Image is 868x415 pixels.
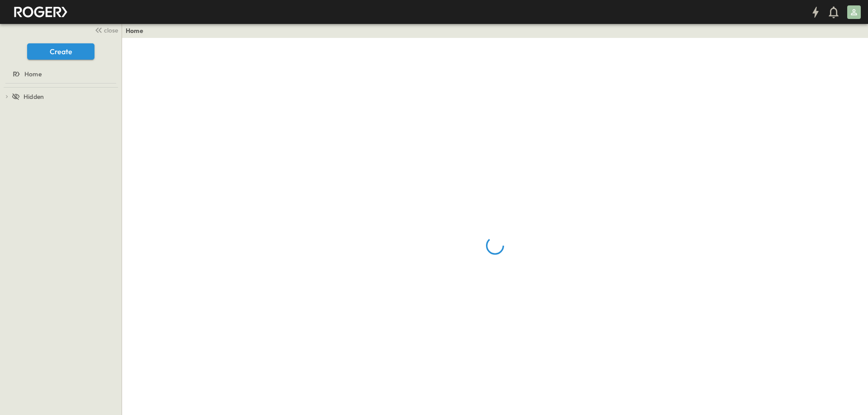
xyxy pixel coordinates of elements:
[91,23,120,36] button: close
[2,68,118,80] a: Home
[104,26,118,35] span: close
[126,26,143,35] a: Home
[126,26,149,35] nav: breadcrumbs
[24,92,44,101] span: Hidden
[27,43,94,60] button: Create
[24,70,42,79] span: Home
